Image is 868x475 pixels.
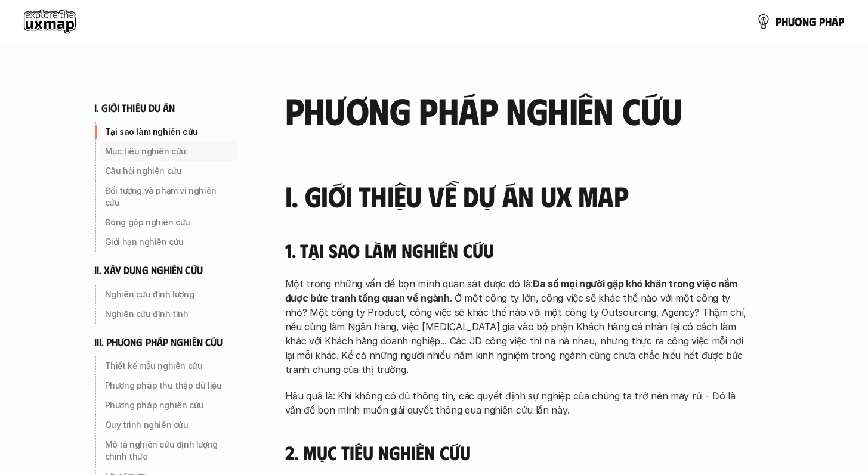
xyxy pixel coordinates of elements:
[105,236,233,248] p: Giới hạn nghiên cứu
[788,15,795,28] span: ư
[285,441,750,464] h4: 2. Mục tiêu nghiên cứu
[285,89,750,130] h2: phương pháp nghiên cứu
[776,15,781,28] span: p
[105,216,233,228] p: Đóng góp nghiên cứu
[94,162,237,181] a: Câu hỏi nghiên cứu
[94,305,237,324] a: Nghiên cứu định tính
[105,419,233,431] p: Quy trình nghiên cứu
[94,376,237,395] a: Phương pháp thu thập dữ liệu
[94,435,237,466] a: Mô tả nghiên cứu định lượng chính thức
[105,165,233,177] p: Câu hỏi nghiên cứu
[285,239,750,262] h4: 1. Tại sao làm nghiên cứu
[94,263,203,277] h6: ii. xây dựng nghiên cứu
[105,126,233,138] p: Tại sao làm nghiên cứu
[838,15,844,28] span: p
[819,15,825,28] span: p
[94,356,237,375] a: Thiết kế mẫu nghiên cứu
[832,15,838,28] span: á
[105,288,233,300] p: Nghiên cứu định lượng
[105,439,233,462] p: Mô tả nghiên cứu định lượng chính thức
[285,389,750,417] p: Hậu quả là: Khi không có đủ thông tin, các quyết định sự nghiệp của chúng ta trở nên may rủi - Đó...
[802,15,809,28] span: n
[94,122,237,141] a: Tại sao làm nghiên cứu
[105,399,233,411] p: Phương pháp nghiên cứu
[781,15,788,28] span: h
[809,15,816,28] span: g
[94,336,223,349] h6: iii. phương pháp nghiên cứu
[105,185,233,209] p: Đối tượng và phạm vi nghiên cứu
[94,285,237,304] a: Nghiên cứu định lượng
[285,181,750,212] h3: I. Giới thiệu về dự án UX Map
[94,142,237,161] a: Mục tiêu nghiên cứu
[105,380,233,392] p: Phương pháp thu thập dữ liệu
[825,15,832,28] span: h
[756,10,844,33] a: phươngpháp
[105,308,233,320] p: Nghiên cứu định tính
[94,396,237,415] a: Phương pháp nghiên cứu
[94,213,237,232] a: Đóng góp nghiên cứu
[105,145,233,157] p: Mục tiêu nghiên cứu
[94,101,175,115] h6: i. giới thiệu dự án
[285,277,750,377] p: Một trong những vấn đề bọn mình quan sát được đó là: . Ở một công ty lớn, công việc sẽ khác thế n...
[94,415,237,434] a: Quy trình nghiên cứu
[105,360,233,372] p: Thiết kế mẫu nghiên cứu
[94,181,237,212] a: Đối tượng và phạm vi nghiên cứu
[795,15,802,28] span: ơ
[94,232,237,252] a: Giới hạn nghiên cứu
